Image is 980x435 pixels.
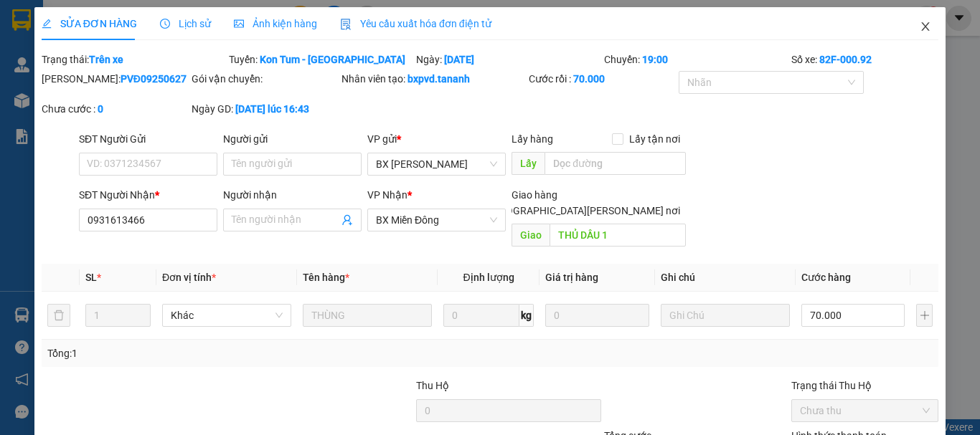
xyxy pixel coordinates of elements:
input: VD: Bàn, Ghế [303,304,432,327]
th: Ghi chú [655,264,796,292]
span: Tên hàng [303,272,349,283]
span: Giao hàng [512,189,557,201]
div: Chưa cước : [42,101,189,117]
span: Chưa thu [800,400,930,421]
input: Dọc đường [545,152,686,175]
b: 19:00 [642,54,668,65]
div: Nhân viên tạo: [341,71,526,87]
input: Dọc đường [550,224,686,247]
span: Định lượng [463,272,514,283]
div: Người nhận [223,187,362,203]
div: VP gửi [367,131,506,147]
span: Lấy hàng [512,133,553,145]
input: 0 [545,304,649,327]
span: Giá trị hàng [545,272,598,283]
div: [PERSON_NAME]: [42,71,189,87]
span: Lấy tận nơi [623,131,686,147]
img: icon [340,19,352,30]
span: BX Miền Đông [376,209,497,231]
button: delete [47,304,70,327]
span: Khác [171,305,283,326]
b: [DATE] lúc 16:43 [235,103,309,115]
div: SĐT Người Gửi [79,131,217,147]
div: Số xe: [790,52,940,67]
span: user-add [341,214,353,226]
b: Trên xe [89,54,123,65]
span: picture [234,19,244,29]
span: Yêu cầu xuất hóa đơn điện tử [340,18,491,29]
b: 70.000 [573,73,605,85]
b: bxpvd.tananh [407,73,470,85]
span: Ảnh kiện hàng [234,18,317,29]
span: [GEOGRAPHIC_DATA][PERSON_NAME] nơi [484,203,686,219]
span: VP Nhận [367,189,407,201]
span: Cước hàng [801,272,851,283]
span: Lấy [512,152,545,175]
div: Trạng thái: [40,52,227,67]
span: SỬA ĐƠN HÀNG [42,18,137,29]
span: SL [85,272,97,283]
div: Chuyến: [603,52,790,67]
button: Close [905,7,946,47]
div: SĐT Người Nhận [79,187,217,203]
div: Người gửi [223,131,362,147]
div: Gói vận chuyển: [192,71,339,87]
span: Thu Hộ [416,380,449,391]
span: close [920,21,931,32]
b: 0 [98,103,103,115]
div: Ngày GD: [192,101,339,117]
b: 82F-000.92 [819,54,872,65]
input: Ghi Chú [661,304,790,327]
span: BX Phạm Văn Đồng [376,153,497,175]
div: Tuyến: [227,52,415,67]
span: Giao [512,224,550,247]
div: Tổng: 1 [47,345,380,361]
div: Cước rồi : [529,71,676,87]
b: Kon Tum - [GEOGRAPHIC_DATA] [260,54,405,65]
span: Lịch sử [160,18,211,29]
span: kg [519,304,534,327]
span: clock-circle [160,19,170,29]
div: Trạng thái Thu Hộ [791,378,938,393]
span: Đơn vị tính [162,272,216,283]
b: PVĐ09250627 [121,73,187,85]
button: plus [916,304,933,327]
b: [DATE] [444,54,474,65]
div: Ngày: [415,52,602,67]
span: edit [42,19,52,29]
